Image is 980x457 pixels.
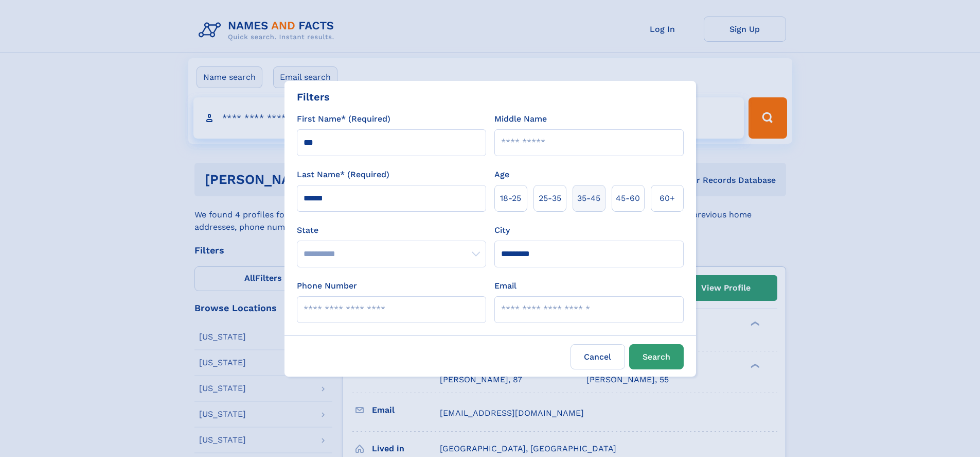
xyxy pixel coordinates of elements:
[297,224,486,236] label: State
[297,89,330,105] div: Filters
[577,192,600,205] span: 35‑45
[494,168,509,181] label: Age
[660,192,675,205] span: 60+
[297,168,389,181] label: Last Name* (Required)
[494,113,547,125] label: Middle Name
[629,344,684,369] button: Search
[500,192,521,205] span: 18‑25
[297,280,357,292] label: Phone Number
[494,280,516,292] label: Email
[297,113,390,125] label: First Name* (Required)
[539,192,561,205] span: 25‑35
[494,224,510,236] label: City
[616,192,640,205] span: 45‑60
[571,344,625,369] label: Cancel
